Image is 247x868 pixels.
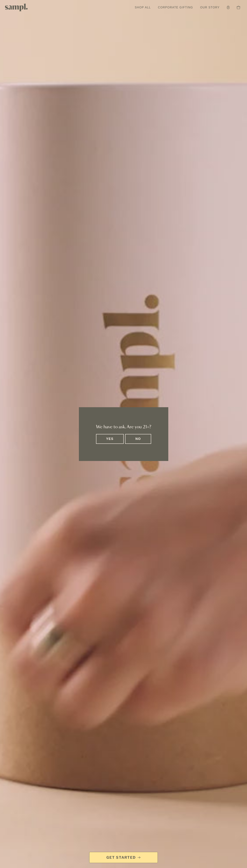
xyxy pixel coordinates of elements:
span: Get Started [106,855,136,860]
a: Get Started [89,852,158,863]
a: Corporate Gifting [156,4,195,11]
img: Sampl logo [5,4,28,11]
a: Our Story [198,4,221,11]
a: Shop All [133,4,153,11]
